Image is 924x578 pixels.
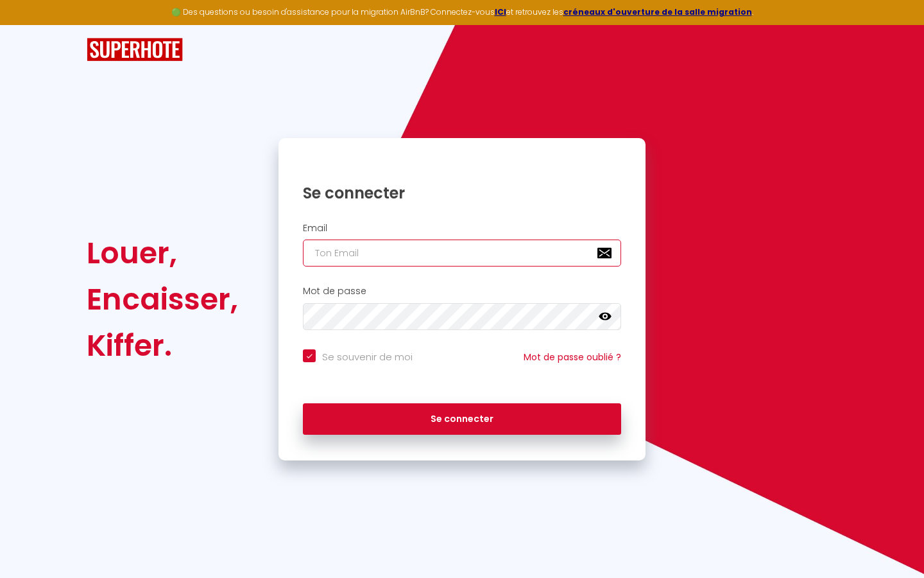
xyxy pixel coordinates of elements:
[87,230,238,276] div: Louer,
[303,403,621,435] button: Se connecter
[303,183,621,203] h1: Se connecter
[87,276,238,322] div: Encaisser,
[303,240,621,267] input: Ton Email
[87,38,183,62] img: SuperHote logo
[303,286,621,297] h2: Mot de passe
[563,6,752,17] a: créneaux d'ouverture de la salle migration
[87,322,238,369] div: Kiffer.
[303,223,621,234] h2: Email
[495,6,506,17] a: ICI
[10,5,49,44] button: Ouvrir le widget de chat LiveChat
[524,351,621,363] a: Mot de passe oublié ?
